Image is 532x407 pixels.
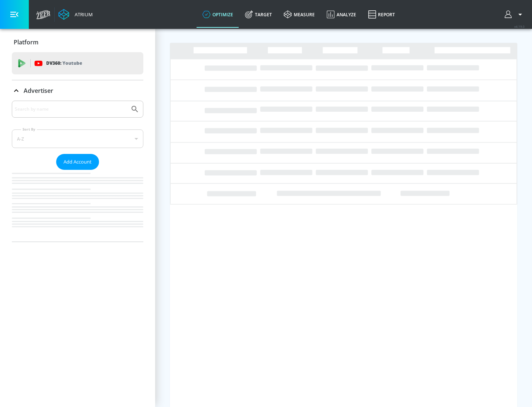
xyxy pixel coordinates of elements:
a: measure [278,1,321,28]
nav: list of Advertiser [12,170,143,242]
div: Advertiser [12,101,143,242]
a: optimize [197,1,239,28]
span: v 4.19.0 [514,24,525,28]
div: Advertiser [12,80,143,101]
div: Atrium [72,11,93,18]
a: Analyze [321,1,362,28]
p: Platform [14,38,38,46]
p: DV360: [46,59,82,67]
div: DV360: Youtube [12,52,143,74]
a: Target [239,1,278,28]
div: Platform [12,32,143,53]
span: Add Account [64,158,92,166]
a: Report [362,1,401,28]
input: Search by name [15,104,127,114]
p: Advertiser [24,87,53,95]
p: Youtube [62,59,82,67]
label: Sort By [21,127,37,132]
div: A-Z [12,129,143,148]
a: Atrium [58,9,93,20]
button: Add Account [56,154,99,170]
